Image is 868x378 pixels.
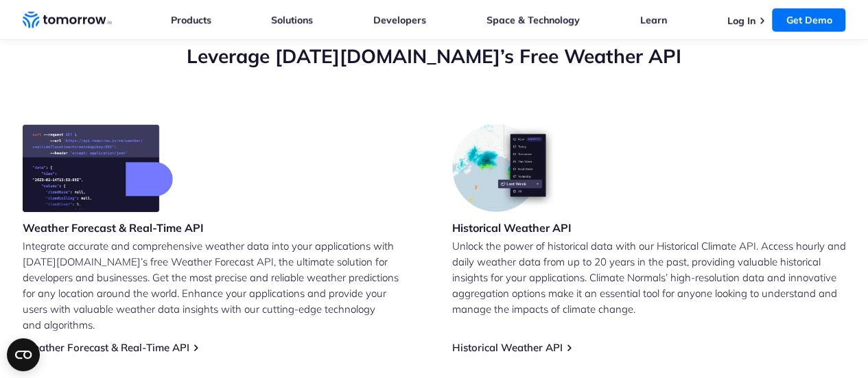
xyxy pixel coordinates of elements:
[23,43,846,69] h2: Leverage [DATE][DOMAIN_NAME]’s Free Weather API
[486,14,580,26] a: Space & Technology
[271,14,313,26] a: Solutions
[171,14,211,26] a: Products
[7,338,40,371] button: Open CMP widget
[772,8,845,32] a: Get Demo
[23,341,189,354] a: Weather Forecast & Real-Time API
[452,238,846,317] p: Unlock the power of historical data with our Historical Climate API. Access hourly and daily weat...
[23,220,204,235] h3: Weather Forecast & Real-Time API
[640,14,667,26] a: Learn
[23,10,112,30] a: Home link
[23,238,417,333] p: Integrate accurate and comprehensive weather data into your applications with [DATE][DOMAIN_NAME]...
[452,220,572,235] h3: Historical Weather API
[452,341,563,354] a: Historical Weather API
[727,14,755,27] a: Log In
[373,14,426,26] a: Developers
